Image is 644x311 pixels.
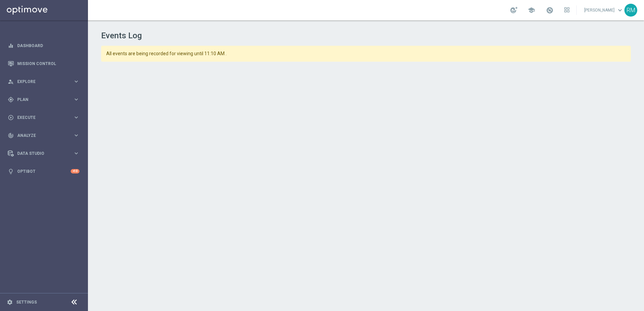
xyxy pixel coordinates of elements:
button: track_changes Analyze keyboard_arrow_right [7,133,80,138]
div: Explore [8,79,73,85]
i: keyboard_arrow_right [73,96,79,103]
i: equalizer [8,43,14,49]
a: Optibot [17,162,71,180]
i: keyboard_arrow_right [73,150,79,157]
span: Plan [17,98,73,102]
button: play_circle_outline Execute keyboard_arrow_right [7,115,80,120]
div: Data Studio [8,150,73,157]
span: All events are being recorded for viewing until 11:10 AM . [106,51,577,57]
button: person_search Explore keyboard_arrow_right [7,79,80,84]
i: keyboard_arrow_right [73,132,79,139]
div: +10 [71,169,79,173]
div: Optibot [8,162,79,180]
div: Mission Control [8,55,79,72]
i: keyboard_arrow_right [73,114,79,121]
h1: Events Log [101,31,631,41]
a: Mission Control [17,55,79,72]
button: lightbulb Optibot +10 [7,169,80,174]
i: lightbulb [8,168,14,174]
span: Execute [17,116,73,120]
div: Dashboard [8,37,79,55]
i: person_search [8,79,14,85]
button: gps_fixed Plan keyboard_arrow_right [7,97,80,102]
span: Analyze [17,133,73,138]
button: Mission Control [7,61,80,66]
div: Execute [8,115,73,121]
span: Data Studio [17,151,73,155]
i: gps_fixed [8,97,14,103]
i: track_changes [8,132,14,139]
a: [PERSON_NAME]keyboard_arrow_down [583,5,624,15]
span: school [528,6,535,14]
div: RM [624,4,637,17]
button: Data Studio keyboard_arrow_right [7,151,80,156]
button: equalizer Dashboard [7,43,80,48]
a: Settings [16,300,37,304]
i: play_circle_outline [8,115,14,121]
div: Analyze [8,132,73,139]
i: keyboard_arrow_right [73,78,79,85]
i: settings [7,299,13,305]
div: Plan [8,97,73,103]
span: Explore [17,80,73,84]
span: keyboard_arrow_down [616,6,624,14]
a: Dashboard [17,37,79,55]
